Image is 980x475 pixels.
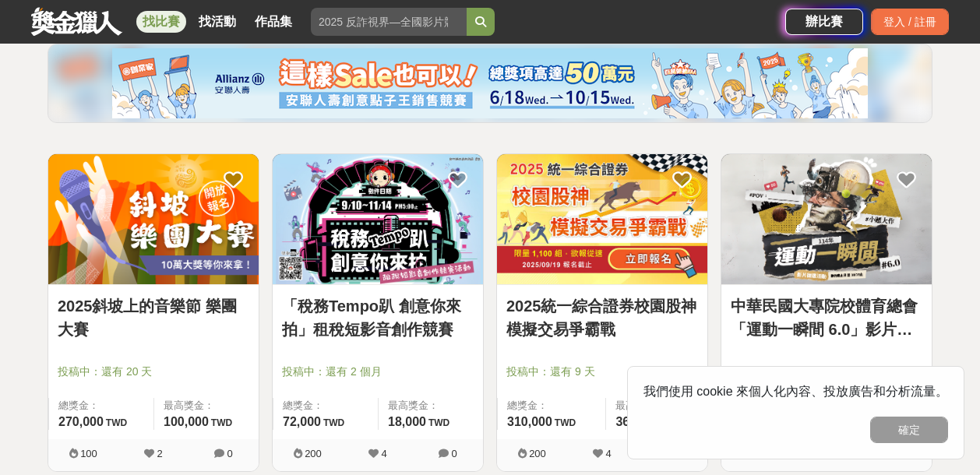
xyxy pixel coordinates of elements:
img: Cover Image [721,154,932,284]
span: 100,000 [164,415,209,428]
span: 總獎金： [58,398,144,413]
input: 2025 反詐視界—全國影片競賽 [311,8,467,36]
span: TWD [428,417,449,428]
a: 2025斜坡上的音樂節 樂團大賽 [58,294,249,341]
span: 我們使用 cookie 來個人化內容、投放廣告和分析流量。 [643,385,948,398]
span: 最高獎金： [615,398,698,413]
span: 0 [451,448,457,459]
span: TWD [323,417,344,428]
span: 0 [227,448,232,459]
a: 作品集 [249,11,298,33]
span: 270,000 [58,415,104,428]
span: 總獎金： [507,398,596,413]
img: Cover Image [273,154,483,284]
img: cf4fb443-4ad2-4338-9fa3-b46b0bf5d316.png [112,48,868,118]
img: Cover Image [497,154,707,284]
span: 最高獎金： [388,398,474,413]
a: 中華民國大專院校體育總會「運動一瞬間 6.0」影片徵選活動 [731,294,922,341]
span: 310,000 [507,415,552,428]
span: 4 [605,448,611,459]
span: TWD [211,417,232,428]
div: 登入 / 註冊 [871,9,949,35]
a: 找比賽 [136,11,186,33]
span: 200 [305,448,322,459]
img: Cover Image [48,154,259,284]
span: 2 [157,448,162,459]
span: 200 [529,448,546,459]
a: 找活動 [192,11,242,33]
span: 72,000 [283,415,321,428]
span: 投稿中：還有 20 天 [58,364,249,380]
span: TWD [106,417,127,428]
span: 18,000 [388,415,426,428]
span: 總獎金： [283,398,368,413]
a: 辦比賽 [785,9,863,35]
span: 36,000 [615,415,654,428]
span: 100 [80,448,97,459]
span: 投稿中：還有 2 個月 [282,364,474,380]
span: TWD [555,417,576,428]
span: 最高獎金： [164,398,249,413]
button: 確定 [870,417,948,443]
span: 投稿中：還有 大約 1 個月 [731,364,922,380]
span: 4 [381,448,386,459]
a: 2025統一綜合證券校園股神模擬交易爭霸戰 [506,294,698,341]
span: 投稿中：還有 9 天 [506,364,698,380]
a: 「稅務Tempo趴 創意你來拍」租稅短影音創作競賽 [282,294,474,341]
